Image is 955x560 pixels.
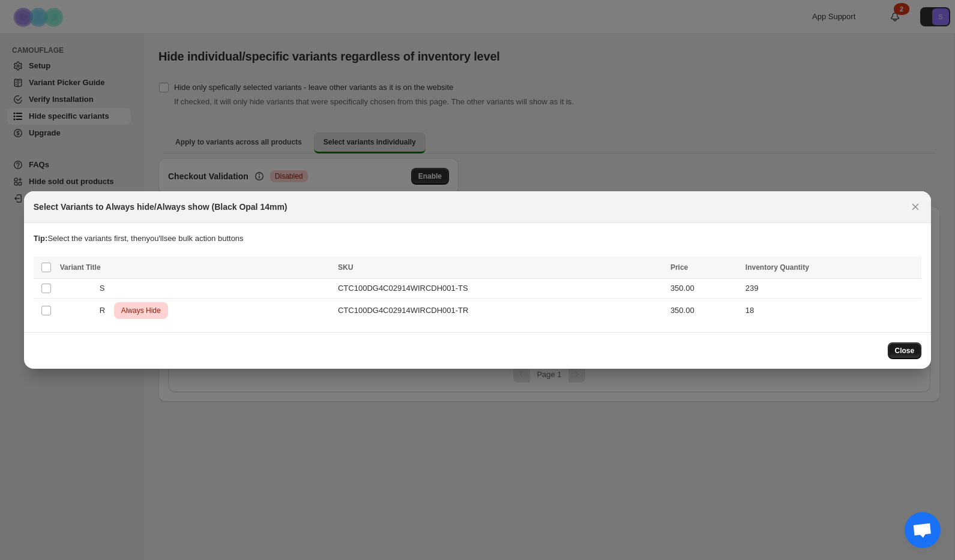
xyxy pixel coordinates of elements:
div: Open chat [905,512,941,548]
td: 350.00 [667,279,742,299]
span: Price [670,263,688,272]
span: SKU [338,263,353,272]
span: Variant Title [60,263,101,272]
span: Close [895,346,915,356]
h2: Select Variants to Always hide/Always show (Black Opal 14mm) [34,201,288,213]
td: 239 [742,279,921,299]
p: Select the variants first, then you'll see bulk action buttons [34,233,921,245]
td: CTC100DG4C02914WIRCDH001-TR [334,299,667,323]
span: R [100,305,112,317]
strong: Tip: [34,234,48,243]
span: Always Hide [119,303,163,318]
td: 350.00 [667,299,742,323]
button: Close [888,342,922,359]
td: CTC100DG4C02914WIRCDH001-TS [334,279,667,299]
td: 18 [742,299,921,323]
span: Inventory Quantity [746,263,809,272]
span: S [100,282,112,294]
button: Close [907,198,924,215]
